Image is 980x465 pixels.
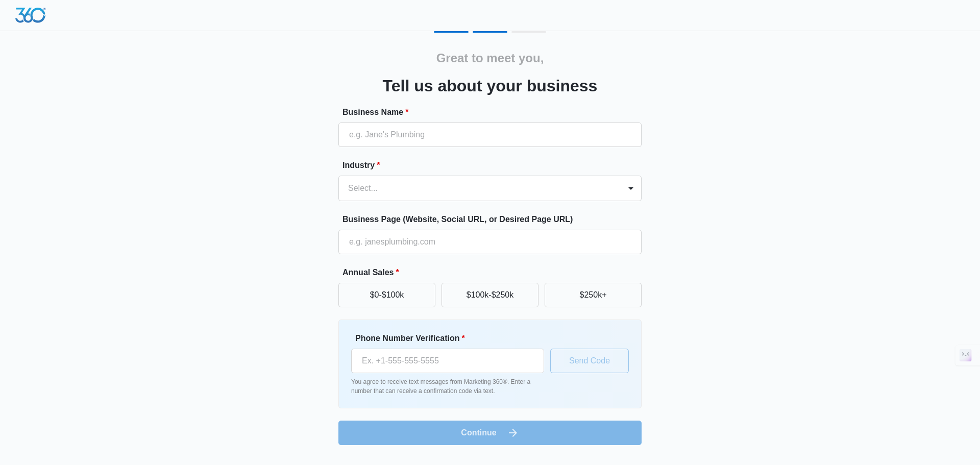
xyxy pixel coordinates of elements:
label: Business Name [342,106,646,118]
input: e.g. Jane's Plumbing [338,123,642,147]
h2: Great to meet you, [436,49,544,67]
h3: Tell us about your business [383,74,598,98]
button: $100k-$250k [442,283,538,307]
button: $250k+ [545,283,642,307]
input: e.g. janesplumbing.com [338,230,642,254]
input: Ex. +1-555-555-5555 [351,349,544,373]
button: $0-$100k [338,283,435,307]
label: Industry [342,159,646,172]
label: Annual Sales [342,266,646,279]
label: Phone Number Verification [355,332,548,345]
label: Business Page (Website, Social URL, or Desired Page URL) [342,213,646,226]
p: You agree to receive text messages from Marketing 360®. Enter a number that can receive a confirm... [351,377,544,396]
